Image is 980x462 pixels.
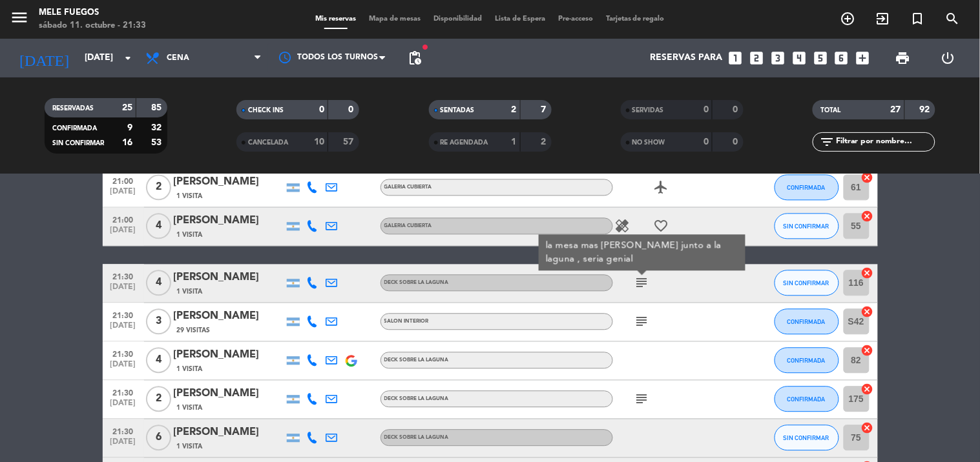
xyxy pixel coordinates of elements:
[127,123,132,132] strong: 9
[177,403,203,414] span: 1 Visita
[835,135,935,149] input: Filtrar por nombre...
[634,392,650,407] i: subject
[861,422,874,435] i: cancel
[177,287,203,297] span: 1 Visita
[39,6,146,19] div: Mele Fuegos
[120,50,136,66] i: arrow_drop_down
[146,214,171,239] span: 4
[151,123,164,132] strong: 32
[895,50,911,66] span: print
[107,226,140,241] span: [DATE]
[833,50,850,66] i: looks_6
[940,50,955,66] i: power_settings_new
[775,425,839,451] button: SIN CONFIRMAR
[427,15,488,23] span: Disponibilidad
[384,185,432,190] span: GALERIA CUBIERTA
[174,213,284,230] div: [PERSON_NAME]
[820,107,840,114] span: TOTAL
[362,15,427,23] span: Mapa de mesas
[791,50,808,66] i: looks_4
[146,309,171,335] span: 3
[787,319,826,326] span: CONFIRMADA
[733,137,740,146] strong: 0
[634,314,650,330] i: subject
[177,230,203,241] span: 1 Visita
[146,270,171,296] span: 4
[926,39,970,77] div: LOG OUT
[349,105,357,114] strong: 0
[775,387,839,412] button: CONFIRMADA
[177,365,203,375] span: 1 Visita
[441,139,488,146] span: RE AGENDADA
[945,11,961,26] i: search
[10,8,29,32] button: menu
[650,53,722,63] span: Reservas para
[891,105,901,114] strong: 27
[177,326,211,336] span: 29 Visitas
[775,309,839,335] button: CONFIRMADA
[748,50,765,66] i: looks_two
[107,283,140,298] span: [DATE]
[151,103,164,112] strong: 85
[910,11,926,26] i: turned_in_not
[107,322,140,337] span: [DATE]
[174,308,284,325] div: [PERSON_NAME]
[634,276,650,291] i: subject
[174,386,284,403] div: [PERSON_NAME]
[107,361,140,376] span: [DATE]
[784,435,829,442] span: SIN CONFIRMAR
[545,239,738,266] div: la mesa mas [PERSON_NAME] junto a la laguna , seria genial
[146,425,171,451] span: 6
[632,139,665,146] span: NO SHOW
[775,348,839,374] button: CONFIRMADA
[107,308,140,323] span: 21:30
[920,105,933,114] strong: 92
[39,19,146,32] div: sábado 11. octubre - 21:33
[861,345,874,357] i: cancel
[174,270,284,286] div: [PERSON_NAME]
[512,137,517,146] strong: 1
[107,399,140,414] span: [DATE]
[775,270,839,296] button: SIN CONFIRMAR
[384,224,432,229] span: GALERIA CUBIERTA
[167,54,189,63] span: Cena
[727,50,744,66] i: looks_one
[599,15,671,23] span: Tarjetas de regalo
[146,175,171,201] span: 2
[840,11,856,26] i: add_circle_outline
[552,15,599,23] span: Pre-acceso
[248,107,284,114] span: CHECK INS
[441,107,475,114] span: SENTADAS
[10,44,78,72] i: [DATE]
[704,137,709,146] strong: 0
[384,397,449,402] span: DECK SOBRE LA LAGUNA
[632,107,664,114] span: SERVIDAS
[52,140,104,146] span: SIN CONFIRMAR
[654,180,669,196] i: airplanemode_active
[861,172,874,185] i: cancel
[787,185,826,192] span: CONFIRMADA
[819,134,835,150] i: filter_list
[384,319,429,325] span: SALON INTERIOR
[319,105,324,114] strong: 0
[177,442,203,452] span: 1 Visita
[704,105,709,114] strong: 0
[107,269,140,284] span: 21:30
[146,348,171,374] span: 4
[174,174,284,191] div: [PERSON_NAME]
[861,383,874,396] i: cancel
[784,280,829,287] span: SIN CONFIRMAR
[775,214,839,239] button: SIN CONFIRMAR
[541,137,548,146] strong: 2
[346,356,357,367] img: google-logo.png
[146,387,171,412] span: 2
[177,192,203,202] span: 1 Visita
[309,15,362,23] span: Mis reservas
[107,346,140,361] span: 21:30
[775,175,839,201] button: CONFIRMADA
[787,357,826,365] span: CONFIRMADA
[384,358,449,363] span: DECK SOBRE LA LAGUNA
[107,188,140,203] span: [DATE]
[107,424,140,439] span: 21:30
[407,50,422,66] span: pending_actions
